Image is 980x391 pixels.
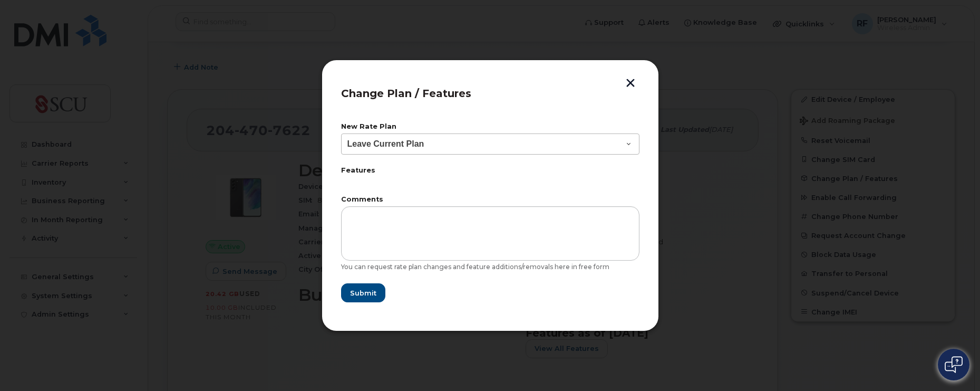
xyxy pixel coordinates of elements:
[341,123,639,130] label: New Rate Plan
[341,167,639,174] label: Features
[341,87,471,100] span: Change Plan / Features
[341,263,639,271] div: You can request rate plan changes and feature additions/removals here in free form
[945,356,963,373] img: Open chat
[341,196,639,203] label: Comments
[350,288,376,298] span: Submit
[341,283,385,302] button: Submit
